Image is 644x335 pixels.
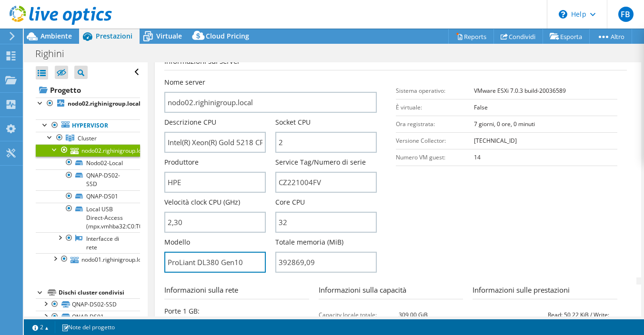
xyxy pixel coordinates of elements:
label: Socket CPU [275,118,311,127]
b: VMware ESXi 7.0.3 build-20036589 [474,87,566,95]
label: Nome server [164,78,205,87]
b: nodo02.righinigroup.local [68,99,141,108]
span: Prestazioni [96,31,132,40]
span: Cloud Pricing [206,31,249,40]
a: Interfacce di rete [36,232,140,253]
td: Ora registrata: [396,116,474,132]
div: Dischi cluster condivisi [59,287,140,298]
a: nodo02.righinigroup.local [36,144,140,157]
h3: Informazioni sulla capacità [319,285,463,299]
label: Produttore [164,158,199,167]
td: Sistema operativo: [396,82,474,99]
a: Local USB Direct-Access (mpx.vmhba32:C0:T0 [36,203,140,232]
b: Read: 50,22 KiB / Write: 36,29 KiB [548,311,609,330]
a: QNAP-DS01 [36,311,140,323]
a: Note del progetto [55,321,121,333]
label: Descrizione CPU [164,118,216,127]
b: 14 [474,153,481,161]
span: Virtuale [156,31,182,40]
a: QNAP-DS02-SSD [36,298,140,311]
h3: Informazioni sul server [164,56,627,70]
b: 309,00 GiB [399,311,428,319]
label: Totale memoria (MiB) [275,237,343,247]
h3: Informazioni sulla rete [164,285,309,299]
a: Hypervisor [36,119,140,132]
span: Ambiente [40,31,72,40]
a: Progetto [36,82,140,98]
a: Esporta [543,29,590,44]
label: Service Tag/Numero di serie [275,158,366,167]
svg: \n [559,10,567,19]
b: [TECHNICAL_ID] [474,137,517,145]
a: QNAP-DS02-SSD [36,169,140,190]
td: Numero VM guest: [396,149,474,166]
a: Cluster [36,132,140,144]
b: False [474,103,488,111]
a: Condividi [493,29,543,44]
td: Dimensioni I/O medie: [473,306,547,335]
h3: Informazioni sulle prestazioni [473,285,617,299]
a: 2 [26,321,55,333]
label: Modello [164,237,190,247]
span: FB [618,7,634,22]
label: Porte 1 GB: [164,306,200,316]
td: È virtuale: [396,99,474,116]
a: Nodo02-Local [36,157,140,169]
label: Velocità clock CPU (GHz) [164,197,240,207]
b: 7 giorni, 0 ore, 0 minuti [474,120,535,128]
a: nodo02.righinigroup.local [36,98,140,110]
a: nodo01.righinigroup.local [36,253,140,266]
td: Versione Collector: [396,132,474,149]
label: Core CPU [275,197,305,207]
span: Cluster [78,134,97,142]
td: Capacity locale totale: [319,306,399,323]
a: Altro [589,29,632,44]
h1: Righini [31,49,79,59]
a: QNAP-DS01 [36,190,140,203]
a: Reports [448,29,494,44]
